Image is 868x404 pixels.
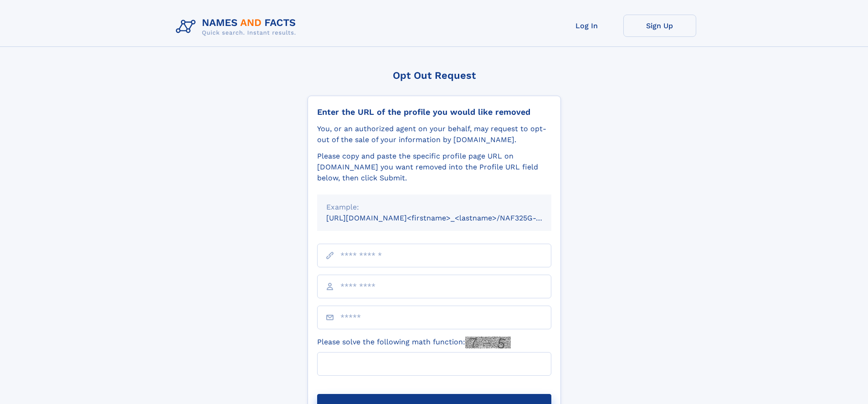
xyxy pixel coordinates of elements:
[172,15,303,39] img: Logo Names and Facts
[550,15,623,37] a: Log In
[317,123,551,145] div: You, or an authorized agent on your behalf, may request to opt-out of the sale of your informatio...
[317,151,551,184] div: Please copy and paste the specific profile page URL on [DOMAIN_NAME] you want removed into the Pr...
[326,214,569,222] small: [URL][DOMAIN_NAME]<firstname>_<lastname>/NAF325G-xxxxxxxx
[317,107,551,117] div: Enter the URL of the profile you would like removed
[317,337,511,348] label: Please solve the following math function:
[308,70,561,81] div: Opt Out Request
[623,15,696,37] a: Sign Up
[326,202,542,213] div: Example:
